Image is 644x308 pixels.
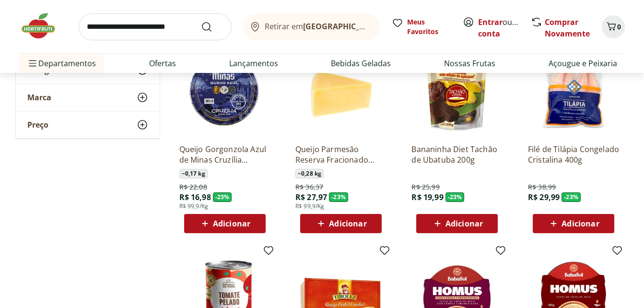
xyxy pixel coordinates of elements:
button: Adicionar [184,214,266,233]
button: Carrinho [602,15,625,38]
button: Retirar em[GEOGRAPHIC_DATA]/[GEOGRAPHIC_DATA] [243,13,380,40]
span: Adicionar [329,220,366,227]
span: Departamentos [27,52,96,75]
img: Queijo Parmesão Reserva Fracionado Basel [295,45,386,136]
a: Ofertas [149,58,176,69]
span: - 23 % [562,192,581,202]
a: Queijo Gorgonzola Azul de Minas Cruzília Unidade [179,144,270,165]
span: - 23 % [329,192,348,202]
a: Criar conta [478,17,531,39]
a: Lançamentos [229,58,278,69]
span: Adicionar [213,220,250,227]
button: Adicionar [416,214,498,233]
span: R$ 99,9/Kg [295,202,325,210]
span: ~ 0,17 kg [179,169,208,178]
img: Filé de Tilápia Congelado Cristalina 400g [528,45,619,136]
span: 0 [617,22,621,31]
span: Marca [27,93,51,102]
a: Entrar [478,17,503,27]
button: Adicionar [533,214,614,233]
span: R$ 99,9/Kg [179,202,209,210]
a: Meus Favoritos [392,17,451,36]
span: - 23 % [213,192,232,202]
img: Hortifruti [19,12,67,40]
span: R$ 22,08 [179,182,207,192]
a: Nossas Frutas [444,58,495,69]
span: R$ 25,99 [411,182,439,192]
span: R$ 19,99 [411,192,443,202]
button: Preço [16,111,160,138]
span: R$ 29,99 [528,192,560,202]
button: Menu [27,52,38,75]
a: Bananinha Diet Tachão de Ubatuba 200g [411,144,503,165]
button: Marca [16,84,160,111]
img: Bananinha Diet Tachão de Ubatuba 200g [411,45,503,136]
button: Adicionar [300,214,382,233]
span: Adicionar [562,220,599,227]
a: Queijo Parmesão Reserva Fracionado [GEOGRAPHIC_DATA] [295,144,386,165]
a: Bebidas Geladas [331,58,391,69]
button: Submit Search [201,21,224,33]
span: - 23 % [445,192,465,202]
b: [GEOGRAPHIC_DATA]/[GEOGRAPHIC_DATA] [303,21,465,32]
span: ~ 0,28 kg [295,169,324,178]
span: Adicionar [445,220,483,227]
a: Comprar Novamente [545,17,590,39]
span: Preço [27,120,48,130]
a: Açougue e Peixaria [549,58,617,69]
span: R$ 38,99 [528,182,556,192]
span: ou [478,16,521,39]
span: Meus Favoritos [407,17,451,36]
span: R$ 16,98 [179,192,211,202]
span: R$ 27,97 [295,192,327,202]
input: search [79,13,232,40]
a: Filé de Tilápia Congelado Cristalina 400g [528,144,619,165]
span: R$ 36,37 [295,182,323,192]
span: Retirar em [265,22,371,31]
img: Queijo Gorgonzola Azul de Minas Cruzília Unidade [179,45,270,136]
